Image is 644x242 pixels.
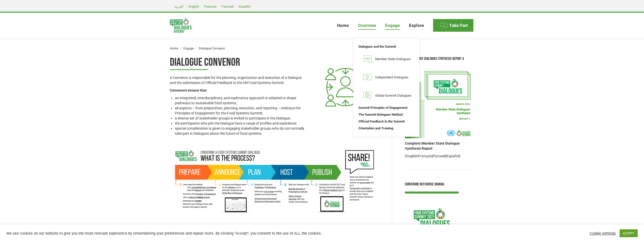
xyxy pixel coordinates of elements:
[405,141,460,150] strong: Complete Member State Dialogue Synthesis Report
[405,181,474,188] div: Convenors Reference Manual
[170,75,308,85] p: A Convenor is responsible for the planning, organization and execution of a Dialogue and the subm...
[358,44,396,49] span: Dialogues and the Summit
[375,93,411,98] span: Global Summit Dialogues
[433,154,446,158] a: Русский
[406,154,418,158] a: English
[405,56,474,62] div: Member State Dialogues Synthesis Report 4
[186,3,202,9] a: English
[170,75,308,136] div: Page 16
[590,231,616,236] a: Cookie settings
[620,229,638,237] a: ACCEPT
[409,23,424,28] span: Explore
[358,23,376,28] span: Overview
[361,71,374,83] img: Menu icon
[175,126,308,136] li: special consideration is given to engaging stakeholder groups who do not normally take part in Di...
[170,88,207,92] strong: Convenors ensure that:
[358,119,405,124] span: Official Feedback to the Summit
[189,5,199,8] span: English
[236,3,253,9] a: Español
[174,5,184,8] span: العربية
[175,106,308,116] li: all aspects – from preparation, planning, execution, and reporting – embrace the Principles of En...
[449,23,468,28] span: Take Part
[219,3,236,9] a: Русский
[183,47,194,50] a: Engage
[199,47,225,50] span: Dialogue Convenor
[405,153,474,159] p: ( | | | )
[222,5,234,8] span: Русский
[170,18,192,33] img: Food Systems Summit Dialogues
[175,95,308,106] li: an integrated, interdisciplinary, and exploratory approach is adopted to shape pathways to sustai...
[170,47,178,50] a: Home
[175,116,308,121] li: a diverse set of stakeholder groups is invited to participate in the Dialogue;
[239,5,250,8] span: Español
[361,53,374,65] img: Menu icon
[170,56,308,136] div: Page 15
[337,23,349,28] span: Home
[385,23,400,28] span: Engage
[375,57,411,61] span: Member State Dialogues
[447,154,459,158] a: Español
[170,56,308,136] div: Page 16
[172,3,186,9] a: العربية
[175,121,308,126] li: the participants who join the Dialogue have a range of profiles and experience;
[358,112,403,117] span: The Summit Dialogues Method
[375,75,408,79] span: Independent Dialogues
[440,22,448,29] img: Menu icon
[170,88,308,136] div: Page 16
[6,231,448,236] div: We use cookies on our website to give you the most relevant experience by remembering your prefer...
[418,154,432,158] a: Français
[361,89,374,102] img: Menu icon
[358,126,393,130] span: Orientation and Training
[204,5,217,8] span: Français
[170,56,308,70] h1: Dialogue Convenor
[202,3,219,9] a: Français
[358,106,407,110] span: Summit Principles of Engagement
